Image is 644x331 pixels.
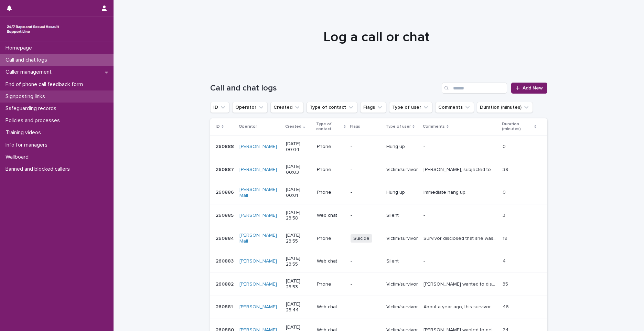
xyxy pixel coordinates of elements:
p: Caller wanted to discuss difficulties with life. Significant silences throughout. [423,280,498,287]
p: - [351,213,381,218]
p: 260882 [216,280,235,287]
a: [PERSON_NAME] [239,281,277,287]
p: Training videos [3,129,46,136]
p: - [351,281,381,287]
tr: 260888260888 [PERSON_NAME] [DATE] 00:04Phone-Hung up-- 00 [210,135,547,158]
h1: Call and chat logs [210,83,439,93]
p: Type of user [386,123,411,130]
p: Caller management [3,69,57,75]
p: [DATE] 23:55 [286,233,311,244]
p: [DATE] 00:03 [286,164,311,175]
p: - [423,257,426,264]
span: Add New [523,86,543,90]
a: [PERSON_NAME] [239,167,277,173]
p: [DATE] 00:01 [286,187,311,199]
p: 260887 [216,165,235,173]
tr: 260883260883 [PERSON_NAME] [DATE] 23:55Web chat-Silent-- 44 [210,250,547,273]
p: 260881 [216,303,234,310]
p: [DATE] 23:44 [286,301,311,313]
p: - [351,304,381,310]
p: [DATE] 23:53 [286,278,311,290]
p: Phone [317,167,345,173]
p: - [423,142,426,150]
p: [DATE] 00:04 [286,141,311,153]
p: 260888 [216,142,235,150]
button: Comments [435,102,474,113]
button: Created [270,102,304,113]
p: Victim/survivor [386,236,418,242]
p: 3 [503,211,507,218]
p: Silent [386,258,418,264]
p: About a year ago, this survivor was assaulted by a GP during a gynecological procedure. I signpos... [423,303,498,310]
p: - [351,190,381,195]
p: 4 [503,257,507,264]
button: Type of contact [307,102,357,113]
p: Type of contact [316,120,342,133]
p: Alison, subjected to rape by father, also physical abuse, mention of court case. We talked about ... [423,165,498,173]
p: Flags [350,123,360,130]
p: Signposting links [3,93,51,100]
p: 0 [503,142,507,150]
p: Comments [423,123,445,130]
p: Phone [317,236,345,242]
p: Duration (minutes) [502,120,533,133]
tr: 260886260886 [PERSON_NAME] Mall [DATE] 00:01Phone-Hung upImmediate hang up.Immediate hang up. 00 [210,181,547,204]
p: [DATE] 23:58 [286,210,311,222]
p: Info for managers [3,142,53,148]
p: Web chat [317,258,345,264]
p: End of phone call feedback form [3,81,88,88]
h1: Log a call or chat [208,29,545,45]
p: Hung up [386,190,418,195]
p: Survivor disclosed that she was raped by her date, she discussed her feelings around this. She sh... [423,234,498,242]
p: Operator [239,123,257,130]
p: Victim/survivor [386,167,418,173]
a: [PERSON_NAME] Mall [239,233,280,244]
p: 39 [503,165,510,173]
tr: 260887260887 [PERSON_NAME] [DATE] 00:03Phone-Victim/survivor[PERSON_NAME], subjected to rape by f... [210,158,547,181]
p: Immediate hang up. [423,188,468,195]
p: - [351,144,381,150]
p: 260883 [216,257,235,264]
a: [PERSON_NAME] [239,144,277,150]
p: Call and chat logs [3,57,53,63]
p: Policies and processes [3,117,65,124]
p: Banned and blocked callers [3,166,75,172]
p: Web chat [317,213,345,218]
p: Homepage [3,45,37,51]
tr: 260881260881 [PERSON_NAME] [DATE] 23:44Web chat-Victim/survivorAbout a year ago, this survivor wa... [210,296,547,319]
tr: 260882260882 [PERSON_NAME] [DATE] 23:53Phone-Victim/survivor[PERSON_NAME] wanted to discuss diffi... [210,273,547,296]
span: Suicide [351,234,372,243]
p: Silent [386,213,418,218]
p: Victim/survivor [386,304,418,310]
button: Duration (minutes) [477,102,533,113]
a: [PERSON_NAME] [239,258,277,264]
a: Add New [511,83,547,94]
p: Victim/survivor [386,281,418,287]
p: 260885 [216,211,235,218]
input: Search [442,83,507,94]
p: Wallboard [3,154,34,160]
p: 260884 [216,234,235,242]
p: ID [216,123,220,130]
p: 19 [503,234,509,242]
a: [PERSON_NAME] [239,304,277,310]
tr: 260884260884 [PERSON_NAME] Mall [DATE] 23:55PhoneSuicideVictim/survivorSurvivor disclosed that sh... [210,227,547,250]
p: Phone [317,144,345,150]
button: ID [210,102,229,113]
p: Safeguarding records [3,105,62,112]
button: Type of user [389,102,432,113]
p: Web chat [317,304,345,310]
button: Operator [232,102,268,113]
p: Phone [317,190,345,195]
p: - [351,167,381,173]
a: [PERSON_NAME] [239,213,277,218]
p: 46 [503,303,510,310]
a: [PERSON_NAME] Mall [239,187,280,199]
tr: 260885260885 [PERSON_NAME] [DATE] 23:58Web chat-Silent-- 33 [210,204,547,227]
p: 260886 [216,188,235,195]
p: 0 [503,188,507,195]
p: Created [285,123,301,130]
p: Phone [317,281,345,287]
button: Flags [360,102,386,113]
